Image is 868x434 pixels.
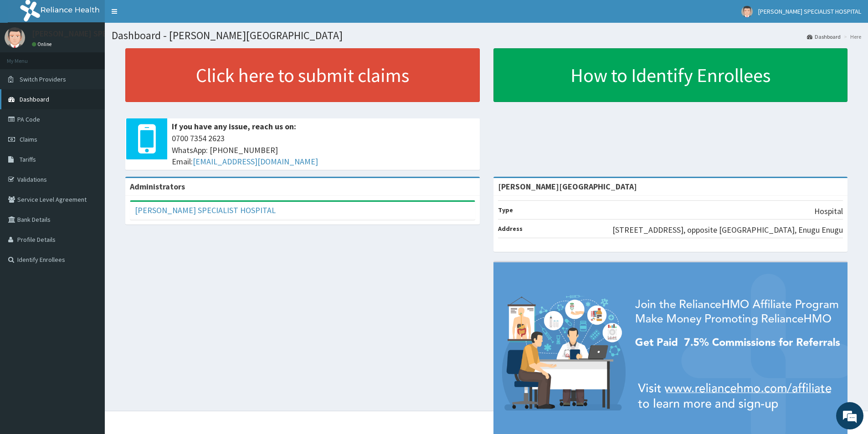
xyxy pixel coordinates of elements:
[130,181,185,192] b: Administrators
[32,41,54,47] a: Online
[741,6,753,17] img: User Image
[612,224,843,236] p: [STREET_ADDRESS], opposite [GEOGRAPHIC_DATA], Enugu Enugu
[135,205,276,215] a: [PERSON_NAME] SPECIALIST HOSPITAL
[20,75,66,83] span: Switch Providers
[125,48,480,102] a: Click here to submit claims
[758,7,861,15] span: [PERSON_NAME] SPECIALIST HOSPITAL
[20,95,49,103] span: Dashboard
[498,206,513,214] b: Type
[842,33,861,41] li: Here
[20,155,36,163] span: Tariffs
[193,156,318,167] a: [EMAIL_ADDRESS][DOMAIN_NAME]
[498,225,523,233] b: Address
[20,135,37,143] span: Claims
[172,121,296,132] b: If you have any issue, reach us on:
[807,33,841,41] a: Dashboard
[112,30,861,41] h1: Dashboard - [PERSON_NAME][GEOGRAPHIC_DATA]
[493,48,848,102] a: How to Identify Enrollees
[5,27,25,48] img: User Image
[172,133,475,168] span: 0700 7354 2623 WhatsApp: [PHONE_NUMBER] Email:
[498,181,637,192] strong: [PERSON_NAME][GEOGRAPHIC_DATA]
[32,30,171,38] p: [PERSON_NAME] SPECIALIST HOSPITAL
[814,205,843,217] p: Hospital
